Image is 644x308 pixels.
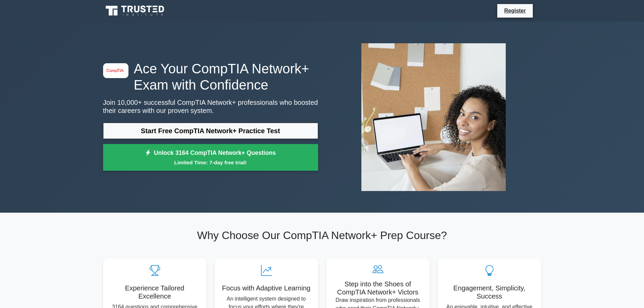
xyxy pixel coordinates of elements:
h5: Engagement, Simplicity, Success [443,284,536,300]
h2: Why Choose Our CompTIA Network+ Prep Course? [103,229,541,242]
h1: Ace Your CompTIA Network+ Exam with Confidence [103,61,318,93]
h5: Step into the Shoes of CompTIA Network+ Victors [332,280,424,296]
p: Join 10,000+ successful CompTIA Network+ professionals who boosted their careers with our proven ... [103,98,318,115]
h5: Focus with Adaptive Learning [220,284,313,292]
a: Start Free CompTIA Network+ Practice Test [103,123,318,139]
h5: Experience Tailored Excellence [109,284,201,300]
a: Unlock 3164 CompTIA Network+ QuestionsLimited Time: 7-day free trial! [103,144,318,171]
a: Register [500,6,530,15]
small: Limited Time: 7-day free trial! [112,159,310,166]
